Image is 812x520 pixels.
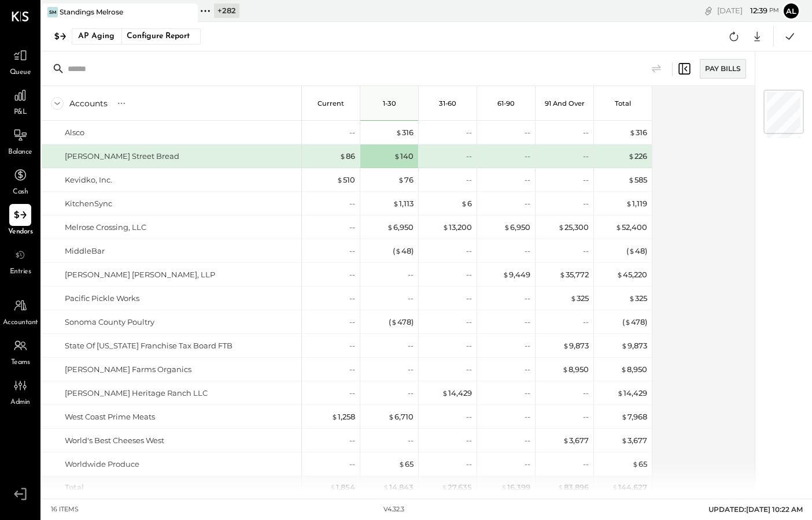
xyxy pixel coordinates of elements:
div: Standings Melrose [60,7,123,17]
span: $ [621,341,628,350]
span: Accountant [3,318,38,328]
div: 6,950 [387,222,414,233]
div: -- [525,151,530,162]
span: $ [396,128,402,137]
div: 8,950 [562,364,589,375]
a: Accountant [1,295,40,328]
div: 226 [628,151,647,162]
div: -- [525,364,530,375]
div: -- [349,459,355,470]
div: 1,258 [331,411,355,422]
div: AP Aging [78,27,115,46]
span: $ [629,294,635,303]
div: 1,113 [393,198,414,209]
div: [PERSON_NAME] [PERSON_NAME], LLP [65,269,215,280]
div: 86 [339,151,355,162]
div: -- [466,317,472,328]
div: 6,950 [504,222,530,233]
div: Pacific Pickle Works [65,293,139,304]
span: $ [398,175,404,184]
div: -- [583,246,589,257]
div: Worldwide Produce [65,459,139,470]
span: $ [629,246,635,255]
span: $ [632,459,638,469]
div: World's Best Cheeses West [65,435,164,446]
a: Admin [1,374,40,408]
div: -- [525,317,530,328]
div: 76 [398,174,414,185]
span: $ [562,365,569,374]
span: $ [383,482,389,492]
div: -- [525,127,530,138]
span: Balance [8,147,32,158]
div: 3,677 [621,435,647,446]
div: -- [583,174,589,185]
div: ( 478 ) [389,317,414,328]
div: Sonoma County Poultry [65,317,154,328]
span: $ [501,482,507,492]
span: Entries [10,267,31,277]
div: 510 [337,174,355,185]
div: 140 [394,151,414,162]
span: $ [558,482,564,492]
div: -- [466,246,472,257]
div: [PERSON_NAME] Farms Organics [65,364,191,375]
div: -- [466,435,472,446]
p: Total [615,99,631,107]
span: $ [621,436,628,445]
span: Queue [10,68,31,78]
div: MiddleBar [65,246,105,257]
div: Alsco [65,127,84,138]
span: Vendors [8,227,33,237]
span: $ [504,222,510,232]
button: AP AgingConfigure Report [72,28,201,44]
a: Balance [1,124,40,158]
div: West Coast Prime Meats [65,411,155,422]
div: 25,300 [558,222,589,233]
div: -- [525,459,530,470]
span: $ [339,151,346,161]
span: P&L [14,107,27,118]
p: 91 and Over [545,99,585,107]
span: Admin [10,398,30,408]
div: -- [349,127,355,138]
div: -- [466,340,472,351]
p: 31-60 [439,99,456,107]
span: Teams [11,358,30,368]
span: $ [621,365,627,374]
span: $ [394,151,400,161]
div: -- [583,388,589,399]
button: Al [782,2,800,20]
div: Accounts [69,98,108,109]
div: ( 48 ) [626,246,647,257]
span: $ [442,388,448,398]
span: $ [331,412,338,421]
div: -- [525,246,530,257]
span: $ [398,459,405,469]
div: 7,968 [621,411,647,422]
div: -- [349,293,355,304]
span: $ [621,412,628,421]
div: 3,677 [563,435,589,446]
div: ( 478 ) [622,317,647,328]
div: Melrose Crossing, LLC [65,222,146,233]
div: 13,200 [442,222,472,233]
div: 65 [398,459,414,470]
div: -- [349,340,355,351]
span: $ [330,482,336,492]
div: -- [583,198,589,209]
span: $ [625,317,631,326]
div: 585 [628,174,647,185]
div: 8,950 [621,364,647,375]
div: State Of [US_STATE] Franchise Tax Board FTB [65,340,232,351]
div: 83,896 [558,482,589,493]
a: Entries [1,244,40,277]
div: -- [466,459,472,470]
div: -- [349,364,355,375]
div: KitchenSync [65,198,112,209]
a: Vendors [1,204,40,237]
div: 65 [632,459,647,470]
div: -- [466,364,472,375]
span: $ [393,199,399,208]
span: $ [612,482,618,492]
